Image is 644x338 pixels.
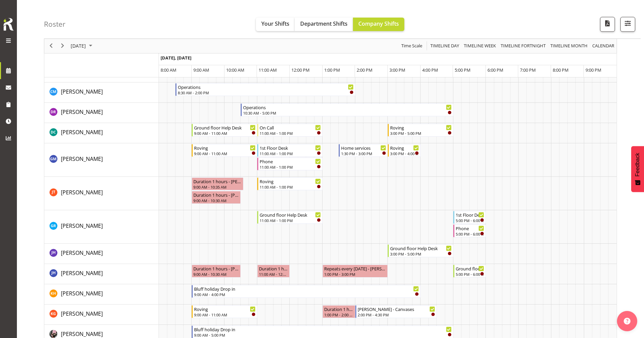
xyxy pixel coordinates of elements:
[553,67,569,73] span: 8:00 PM
[178,83,354,90] div: Operations
[61,188,103,196] a: [PERSON_NAME]
[357,67,373,73] span: 2:00 PM
[453,211,486,224] div: Grace Roscoe-Squires"s event - 1st Floor Desk Begin From Wednesday, September 24, 2025 at 5:00:00...
[58,42,67,50] button: Next
[192,265,241,277] div: Jillian Hunter"s event - Duration 1 hours - Jillian Hunter Begin From Wednesday, September 24, 20...
[194,144,255,151] div: Roving
[600,17,615,32] button: Download a PDF of the roster for the current day
[44,210,159,244] td: Grace Roscoe-Squires resource
[390,144,419,151] div: Roving
[61,249,103,257] a: [PERSON_NAME]
[260,144,321,151] div: 1st Floor Desk
[592,42,615,50] span: calendar
[44,244,159,264] td: Jill Harpur resource
[291,67,310,73] span: 12:00 PM
[260,158,321,165] div: Phone
[260,124,321,131] div: On Call
[390,245,451,251] div: Ground floor Help Desk
[194,326,452,333] div: Bluff holiday Drop in
[194,332,452,338] div: 9:00 AM - 5:00 PM
[175,83,355,96] div: Cindy Mulrooney"s event - Operations Begin From Wednesday, September 24, 2025 at 8:30:00 AM GMT+1...
[47,42,56,50] button: Previous
[70,42,87,50] span: [DATE]
[487,67,503,73] span: 6:00 PM
[463,42,497,50] span: Timeline Week
[192,144,257,157] div: Gabriel McKay Smith"s event - Roving Begin From Wednesday, September 24, 2025 at 9:00:00 AM GMT+1...
[591,42,616,50] button: Month
[161,55,191,61] span: [DATE], [DATE]
[61,310,103,317] span: [PERSON_NAME]
[456,265,484,272] div: Ground floor Help Desk
[259,67,277,73] span: 11:00 AM
[44,103,159,123] td: Debra Robinson resource
[341,144,386,151] div: Home services
[260,130,321,136] div: 11:00 AM - 1:00 PM
[61,269,103,277] span: [PERSON_NAME]
[463,42,497,50] button: Timeline Week
[620,17,635,32] button: Filter Shifts
[260,178,321,185] div: Roving
[324,312,354,317] div: 1:00 PM - 2:00 PM
[61,289,103,297] a: [PERSON_NAME]
[358,306,435,312] div: [PERSON_NAME] - Canvases
[453,224,486,237] div: Grace Roscoe-Squires"s event - Phone Begin From Wednesday, September 24, 2025 at 5:00:00 PM GMT+1...
[388,144,421,157] div: Gabriel McKay Smith"s event - Roving Begin From Wednesday, September 24, 2025 at 3:00:00 PM GMT+1...
[61,330,103,338] a: [PERSON_NAME]
[61,189,103,196] span: [PERSON_NAME]
[193,265,239,272] div: Duration 1 hours - [PERSON_NAME]
[500,42,546,50] span: Timeline Fortnight
[259,271,288,277] div: 11:00 AM - 12:00 PM
[194,312,255,317] div: 9:00 AM - 11:00 AM
[44,143,159,177] td: Gabriel McKay Smith resource
[241,103,453,116] div: Debra Robinson"s event - Operations Begin From Wednesday, September 24, 2025 at 10:30:00 AM GMT+1...
[44,305,159,325] td: Katie Greene resource
[61,155,103,163] a: [PERSON_NAME]
[550,42,588,50] span: Timeline Month
[44,284,159,305] td: Kaela Harley resource
[401,42,423,50] span: Time Scale
[500,42,547,50] button: Fortnight
[192,305,257,318] div: Katie Greene"s event - Roving Begin From Wednesday, September 24, 2025 at 9:00:00 AM GMT+12:00 En...
[161,67,176,73] span: 8:00 AM
[226,67,244,73] span: 10:00 AM
[44,123,159,143] td: Donald Cunningham resource
[61,155,103,163] span: [PERSON_NAME]
[194,285,419,292] div: Bluff holiday Drop in
[624,318,630,324] img: help-xxl-2.png
[61,88,103,95] span: [PERSON_NAME]
[257,144,323,157] div: Gabriel McKay Smith"s event - 1st Floor Desk Begin From Wednesday, September 24, 2025 at 11:00:00...
[631,146,644,192] button: Feedback - Show survey
[635,153,641,176] span: Feedback
[192,285,421,298] div: Kaela Harley"s event - Bluff holiday Drop in Begin From Wednesday, September 24, 2025 at 9:00:00 ...
[61,290,103,297] span: [PERSON_NAME]
[260,211,321,218] div: Ground floor Help Desk
[193,184,242,190] div: 9:00 AM - 10:35 AM
[257,265,290,277] div: Jillian Hunter"s event - Duration 1 hours - Jillian Hunter Begin From Wednesday, September 24, 20...
[353,18,404,31] button: Company Shifts
[324,67,340,73] span: 1:00 PM
[390,251,451,257] div: 3:00 PM - 5:00 PM
[257,158,323,170] div: Gabriel McKay Smith"s event - Phone Begin From Wednesday, September 24, 2025 at 11:00:00 AM GMT+1...
[456,225,484,232] div: Phone
[192,177,243,190] div: Glen Tomlinson"s event - Duration 1 hours - Glen Tomlinson Begin From Wednesday, September 24, 20...
[339,144,388,157] div: Gabriel McKay Smith"s event - Home services Begin From Wednesday, September 24, 2025 at 1:30:00 P...
[61,128,103,136] span: [PERSON_NAME]
[456,211,484,218] div: 1st Floor Desk
[295,18,353,31] button: Department Shifts
[194,306,255,312] div: Roving
[323,265,388,277] div: Jillian Hunter"s event - Repeats every wednesday - Jillian Hunter Begin From Wednesday, September...
[194,130,255,136] div: 9:00 AM - 11:00 AM
[341,151,386,156] div: 1:30 PM - 3:00 PM
[193,198,239,203] div: 9:00 AM - 10:30 AM
[194,124,255,131] div: Ground floor Help Desk
[422,67,438,73] span: 4:00 PM
[324,265,386,272] div: Repeats every [DATE] - [PERSON_NAME]
[192,191,241,204] div: Glen Tomlinson"s event - Duration 1 hours - Glen Tomlinson Begin From Wednesday, September 24, 20...
[324,271,386,277] div: 1:00 PM - 3:00 PM
[61,249,103,257] span: [PERSON_NAME]
[193,191,239,198] div: Duration 1 hours - [PERSON_NAME]
[192,124,257,137] div: Donald Cunningham"s event - Ground floor Help Desk Begin From Wednesday, September 24, 2025 at 9:...
[260,151,321,156] div: 11:00 AM - 1:00 PM
[61,222,103,230] span: [PERSON_NAME]
[61,108,103,116] span: [PERSON_NAME]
